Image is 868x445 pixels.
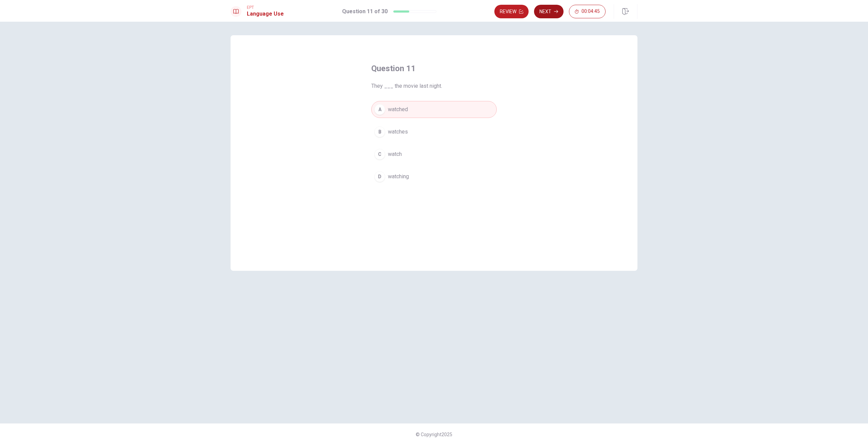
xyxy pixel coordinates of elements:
[416,432,452,437] span: © Copyright 2025
[374,149,385,160] div: C
[371,123,497,140] button: Bwatches
[371,101,497,118] button: Awatched
[371,63,497,74] h4: Question 11
[247,10,284,18] h1: Language Use
[388,105,408,114] span: watched
[342,7,388,16] h1: Question 11 of 30
[388,173,409,181] span: watching
[534,5,564,18] button: Next
[371,82,497,90] span: They ___ the movie last night.
[374,104,385,115] div: A
[371,146,497,163] button: Cwatch
[374,126,385,137] div: B
[247,5,284,10] span: EPT
[374,171,385,182] div: D
[569,5,606,18] button: 00:04:45
[494,5,529,18] button: Review
[581,9,600,14] span: 00:04:45
[388,150,402,158] span: watch
[371,168,497,185] button: Dwatching
[388,128,408,136] span: watches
